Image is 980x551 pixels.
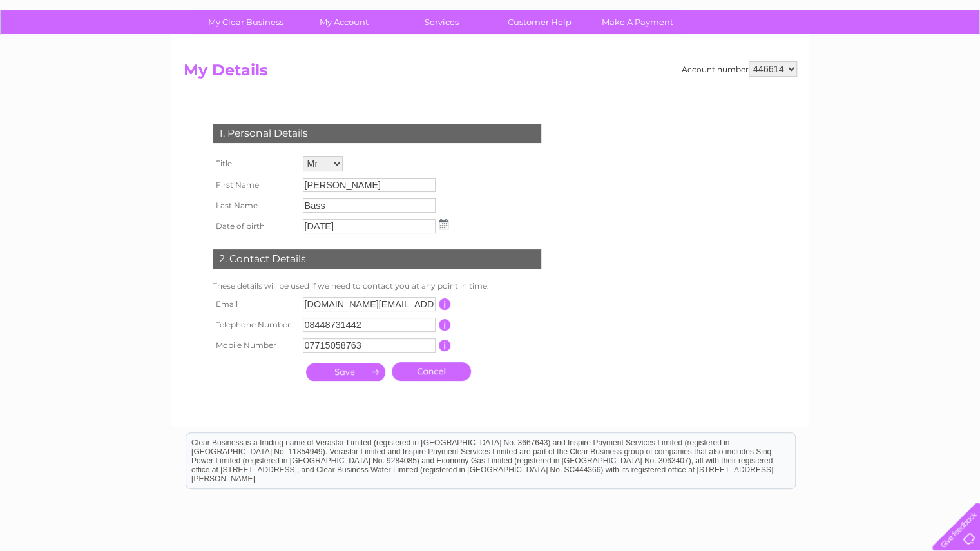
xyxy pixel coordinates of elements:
[486,10,593,34] a: Customer Help
[439,319,451,331] input: Information
[584,10,691,34] a: Make A Payment
[209,175,300,195] th: First Name
[209,314,300,335] th: Telephone Number
[937,55,968,64] a: Log out
[306,363,385,381] input: Submit
[682,61,797,77] div: Account number
[439,340,451,351] input: Information
[193,10,299,34] a: My Clear Business
[439,298,451,310] input: Information
[34,34,100,73] img: logo.png
[868,55,887,64] a: Blog
[186,7,795,63] div: Clear Business is a trading name of Verastar Limited (registered in [GEOGRAPHIC_DATA] No. 3667643...
[184,61,797,86] h2: My Details
[213,124,541,143] div: 1. Personal Details
[894,55,926,64] a: Contact
[753,55,778,64] a: Water
[209,294,300,314] th: Email
[389,10,495,34] a: Services
[209,153,300,175] th: Title
[209,278,544,294] td: These details will be used if we need to contact you at any point in time.
[392,362,471,381] a: Cancel
[821,55,860,64] a: Telecoms
[439,219,448,229] img: ...
[209,216,300,237] th: Date of birth
[737,6,826,23] a: 0333 014 3131
[213,249,541,269] div: 2. Contact Details
[209,335,300,356] th: Mobile Number
[209,195,300,216] th: Last Name
[785,55,814,64] a: Energy
[291,10,397,34] a: My Account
